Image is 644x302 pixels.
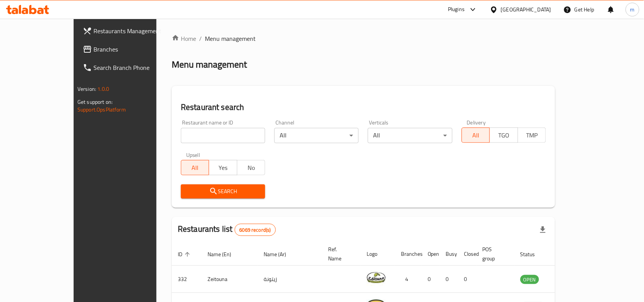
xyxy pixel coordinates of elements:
a: Search Branch Phone [77,58,181,77]
td: 0 [458,266,477,293]
a: Restaurants Management [77,22,181,40]
button: TGO [489,128,518,143]
th: Open [422,242,440,266]
h2: Menu management [172,58,247,71]
div: OPEN [520,275,539,284]
th: Branches [395,242,422,266]
span: Get support on: [77,97,113,107]
span: Yes [212,162,234,173]
div: Total records count [235,224,276,236]
td: 0 [422,266,440,293]
span: m [630,5,635,14]
th: Logo [361,242,395,266]
span: Search Branch Phone [93,63,175,72]
div: Plugins [448,5,465,14]
h2: Restaurant search [181,102,546,113]
span: No [240,162,262,173]
a: Support.OpsPlatform [77,105,126,115]
div: All [274,128,359,143]
span: Ref. Name [328,245,351,263]
span: Search [187,187,259,196]
span: POS group [483,245,505,263]
div: Export file [534,221,552,239]
nav: breadcrumb [172,34,555,43]
h2: Restaurants list [178,223,276,236]
span: 6069 record(s) [235,226,275,234]
th: Closed [458,242,477,266]
label: Upsell [186,152,200,158]
th: Busy [440,242,458,266]
span: All [465,130,487,141]
span: OPEN [520,275,539,284]
img: Zeitouna [367,268,386,287]
button: Yes [209,160,237,175]
span: Restaurants Management [93,26,175,36]
div: All [368,128,452,143]
td: Zeitouna [201,266,258,293]
button: All [462,128,490,143]
button: No [237,160,265,175]
td: 332 [172,266,201,293]
span: 1.0.0 [97,84,109,94]
td: 4 [395,266,422,293]
button: TMP [518,128,546,143]
div: [GEOGRAPHIC_DATA] [501,5,551,14]
span: Menu management [205,34,256,43]
input: Search for restaurant name or ID.. [181,128,265,143]
span: Version: [77,84,96,94]
button: Search [181,184,265,199]
span: TMP [521,130,543,141]
span: Branches [93,45,175,54]
td: 0 [440,266,458,293]
td: زيتونة [258,266,322,293]
span: ID [178,250,192,259]
span: Name (Ar) [264,250,296,259]
span: TGO [493,130,515,141]
span: All [184,162,206,173]
span: Status [520,250,545,259]
button: All [181,160,209,175]
li: / [199,34,202,43]
label: Delivery [467,120,486,125]
a: Branches [77,40,181,58]
a: Home [172,34,196,43]
span: Name (En) [208,250,241,259]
